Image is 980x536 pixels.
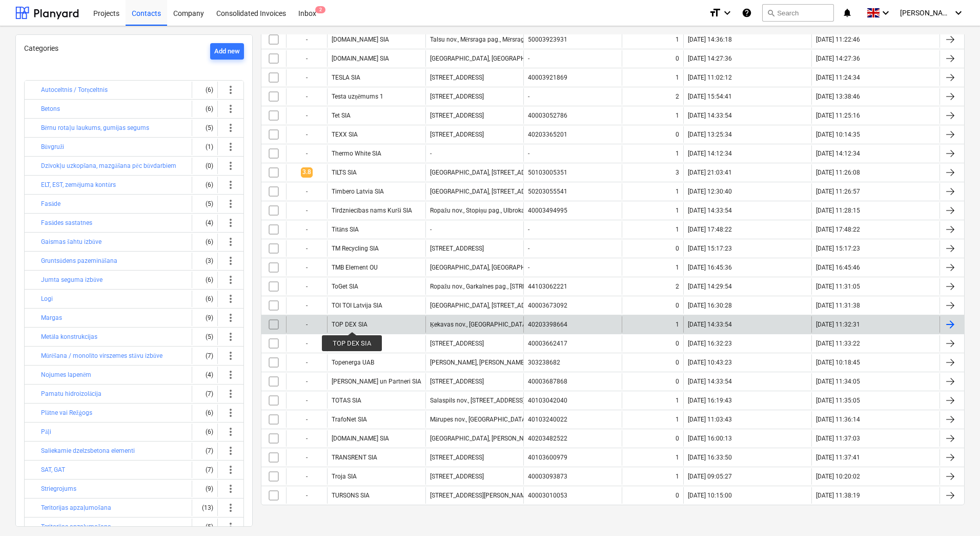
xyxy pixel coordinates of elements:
div: - [286,316,327,333]
div: [DATE] 12:30:40 [688,188,732,195]
div: (1) [196,139,213,155]
div: Mārupes nov., [GEOGRAPHIC_DATA], [STREET_ADDRESS] [430,416,584,424]
div: [DATE] 16:19:43 [688,397,732,404]
div: [STREET_ADDRESS] [430,131,484,138]
div: [DATE] 11:26:57 [816,188,860,195]
div: [DATE] 11:28:15 [816,207,860,214]
div: TMB Element OU [332,264,378,271]
div: 40103600979 [528,454,567,461]
div: Testa uzņēmums 1 [332,93,383,101]
div: - [430,226,432,233]
div: - [286,392,327,409]
div: [DATE] 09:05:27 [688,473,732,480]
div: (3) [196,253,213,269]
div: TURSONS SIA [332,492,370,499]
div: - [286,126,327,143]
div: (7) [196,386,213,402]
div: 1 [676,397,679,404]
div: [STREET_ADDRESS] [430,473,484,480]
div: - [528,55,529,62]
div: - [286,297,327,314]
div: 1 [676,150,679,157]
div: Salaspils nov., [STREET_ADDRESS] [430,397,524,404]
span: more_vert [224,122,237,134]
span: Categories [24,44,58,52]
div: 40003673092 [528,302,567,309]
button: Gruntsūdens pazemināšana [41,255,117,267]
div: - [286,50,327,67]
div: - [528,150,529,157]
button: Pamatu hidroizolācija [41,388,101,400]
button: Striegrojums [41,483,76,495]
div: [DATE] 13:38:46 [816,93,860,100]
div: Topenerga UAB [332,359,374,366]
div: 1 [676,454,679,461]
span: more_vert [224,312,237,324]
div: Ropažu nov., Garkalnes pag., [STREET_ADDRESS] [430,283,564,291]
div: - [528,264,529,271]
div: (6) [196,101,213,117]
span: more_vert [224,84,237,96]
span: more_vert [224,198,237,210]
i: notifications [842,7,852,19]
div: 0 [676,435,679,442]
div: [DATE] 14:36:18 [688,36,732,43]
div: [DATE] 11:36:14 [816,416,860,423]
div: [DATE] 14:33:54 [688,112,732,119]
div: (5) [196,196,213,212]
button: Fasādes sastatnes [41,217,92,229]
div: - [286,278,327,295]
span: more_vert [224,179,237,191]
div: 1 [676,74,679,81]
div: - [286,468,327,485]
div: [STREET_ADDRESS][PERSON_NAME] [430,492,530,499]
div: [DATE] 16:00:13 [688,435,732,442]
div: Tet SIA [332,112,351,119]
div: 40003093873 [528,473,567,480]
div: [DATE] 10:14:35 [816,131,860,138]
i: Knowledge base [742,7,752,19]
div: (6) [196,82,213,98]
div: - [286,183,327,200]
div: Chat Widget [929,487,980,536]
div: [DATE] 17:48:22 [816,226,860,233]
div: 0 [676,359,679,366]
div: - [286,107,327,124]
span: [PERSON_NAME] [900,9,951,17]
div: Tirdzniecības nams Kurši SIA [332,207,412,215]
div: 3 [676,169,679,176]
div: 50003923931 [528,36,567,43]
div: Thermo White SIA [332,150,381,157]
div: [DATE] 15:17:23 [688,245,732,252]
div: [DATE] 14:29:54 [688,283,732,290]
div: [DATE] 11:38:19 [816,492,860,499]
div: [DATE] 14:27:36 [816,55,860,62]
div: [DATE] 16:45:46 [816,264,860,271]
div: 0 [676,378,679,385]
div: 44103062221 [528,283,567,290]
span: search [767,9,775,17]
div: [GEOGRAPHIC_DATA], [GEOGRAPHIC_DATA], [STREET_ADDRESS] [430,55,607,62]
div: - [286,411,327,428]
div: [DATE] 16:32:23 [688,340,732,347]
button: Pāļi [41,426,51,438]
button: Mūrēšana / monolīto virszemes stāvu izbūve [41,350,162,362]
div: (7) [196,348,213,364]
button: SAT, GAT [41,464,65,476]
div: Timbero Latvia SIA [332,188,384,195]
div: 1 [676,112,679,119]
div: [STREET_ADDRESS] [430,245,484,252]
div: - [286,259,327,276]
i: keyboard_arrow_down [880,7,892,19]
div: - [286,335,327,352]
div: (6) [196,272,213,288]
div: TOI TOI Latvija SIA [332,302,382,309]
span: more_vert [224,274,237,286]
div: [STREET_ADDRESS] [430,378,484,385]
button: Būvgruži [41,141,64,153]
button: Gaismas šahtu izbūve [41,236,101,248]
div: [PERSON_NAME], [PERSON_NAME] 7, LT-89300 [430,359,558,366]
div: (6) [196,291,213,307]
span: more_vert [224,217,237,229]
div: TRANSRENT SIA [332,454,377,461]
